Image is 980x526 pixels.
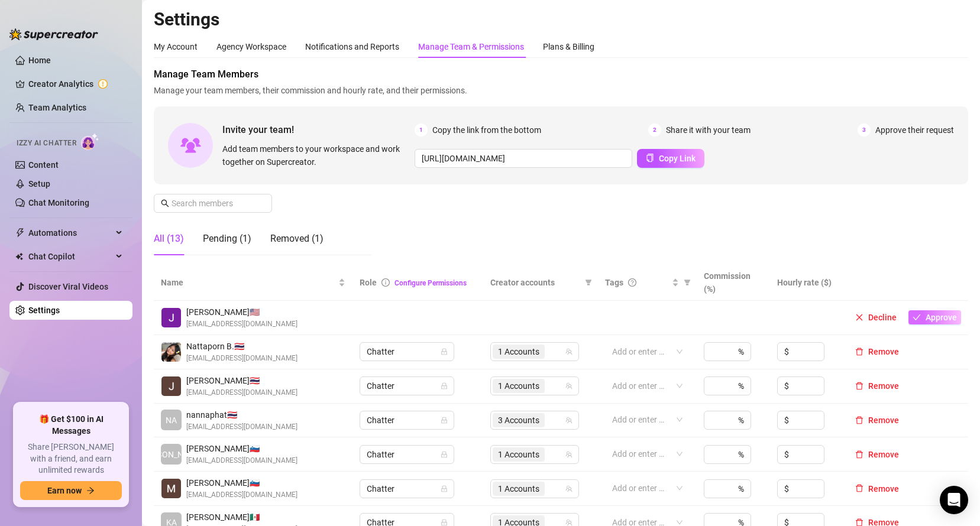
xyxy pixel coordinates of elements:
div: Pending (1) [203,232,251,246]
span: 1 Accounts [493,447,545,462]
th: Hourly rate ($) [770,265,843,301]
button: Remove [850,413,904,427]
th: Name [154,265,352,301]
span: Remove [868,415,899,425]
div: My Account [154,40,198,53]
span: Add team members to your workspace and work together on Supercreator. [222,142,410,168]
img: AI Chatter [81,133,99,150]
span: team [565,382,573,389]
a: Discover Viral Videos [28,282,108,291]
img: Nattaporn Boonwit [161,342,181,362]
span: lock [441,519,448,526]
span: Izzy AI Chatter [17,138,76,149]
img: logo-BBDzfeDw.svg [9,28,98,40]
span: lock [441,417,448,424]
span: 3 [858,124,871,137]
button: Remove [850,345,904,359]
span: [PERSON_NAME] 🇹🇭 [186,374,297,387]
span: Chatter [367,446,447,463]
span: [PERSON_NAME] 🇸🇮 [186,442,297,455]
span: 1 Accounts [493,379,545,393]
a: Setup [28,179,50,189]
span: Creator accounts [490,276,580,289]
div: Removed (1) [270,232,324,246]
button: Approve [908,310,961,324]
span: Manage your team members, their commission and hourly rate, and their permissions. [154,84,968,97]
span: team [565,451,573,458]
span: 1 [415,124,428,137]
span: [EMAIL_ADDRESS][DOMAIN_NAME] [186,489,297,501]
span: delete [855,484,863,492]
button: Copy Link [637,149,704,168]
h2: Settings [154,8,968,31]
span: [PERSON_NAME] 🇲🇽 [186,511,297,524]
span: Invite your team! [222,122,415,137]
span: lock [441,485,448,492]
button: Remove [850,482,904,496]
span: 1 Accounts [493,482,545,496]
span: arrow-right [86,486,95,495]
span: copy [646,154,654,162]
span: Manage Team Members [154,67,968,82]
span: [EMAIL_ADDRESS][DOMAIN_NAME] [186,319,297,330]
a: Content [28,160,59,170]
span: question-circle [628,278,636,287]
span: Remove [868,347,899,356]
button: Decline [850,310,901,324]
input: Search members [172,197,255,210]
span: Approve [926,313,957,322]
span: lock [441,348,448,355]
span: 2 [648,124,661,137]
span: Chat Copilot [28,247,112,266]
span: Remove [868,381,899,391]
span: 1 Accounts [498,345,539,358]
span: Share [PERSON_NAME] with a friend, and earn unlimited rewards [20,441,122,476]
button: Remove [850,379,904,393]
span: 3 Accounts [498,414,539,427]
a: Chat Monitoring [28,198,89,207]
span: filter [583,274,594,291]
span: Chatter [367,343,447,361]
span: thunderbolt [15,228,25,238]
button: Earn nowarrow-right [20,481,122,500]
span: delete [855,416,863,424]
a: Configure Permissions [394,279,467,287]
img: Maša Kapl [161,479,181,498]
span: 1 Accounts [498,482,539,495]
span: delete [855,382,863,390]
span: filter [684,279,691,286]
span: [EMAIL_ADDRESS][DOMAIN_NAME] [186,353,297,364]
span: Remove [868,450,899,459]
span: Earn now [47,486,82,495]
span: [PERSON_NAME] 🇺🇸 [186,306,297,319]
img: James Darbyshire [161,376,181,396]
span: search [161,199,169,207]
span: Copy the link from the bottom [432,124,541,137]
span: close [855,313,863,322]
th: Commission (%) [697,265,770,301]
div: All (13) [154,232,184,246]
span: lock [441,451,448,458]
span: nannaphat 🇹🇭 [186,408,297,421]
a: Creator Analytics exclamation-circle [28,74,123,93]
span: 3 Accounts [493,413,545,427]
span: Approve their request [875,124,954,137]
span: delete [855,450,863,459]
span: Name [161,276,336,289]
img: Jacob Urbanek [161,308,181,327]
span: Role [360,278,377,287]
span: NA [166,414,177,427]
span: Tags [605,276,623,289]
div: Agency Workspace [216,40,286,53]
span: [EMAIL_ADDRESS][DOMAIN_NAME] [186,421,297,433]
span: delete [855,348,863,356]
span: Nattaporn B. 🇹🇭 [186,340,297,353]
a: Settings [28,306,60,315]
span: Chatter [367,377,447,395]
span: filter [585,279,592,286]
span: Copy Link [659,154,696,163]
img: Chat Copilot [15,252,23,261]
a: Home [28,56,51,65]
span: team [565,485,573,492]
span: 1 Accounts [498,448,539,461]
